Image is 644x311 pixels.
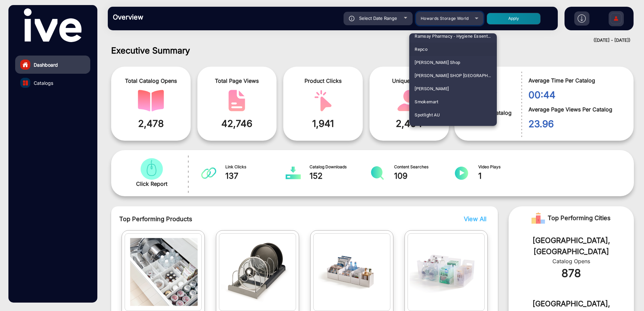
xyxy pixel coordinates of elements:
[415,30,491,43] span: Ramsay Pharmacy - Hygiene Essentials
[415,69,491,82] span: [PERSON_NAME] SHOP [GEOGRAPHIC_DATA]
[415,82,449,95] span: [PERSON_NAME]
[415,122,441,135] span: Spotlight MY
[415,108,440,122] span: Spotlight AU
[415,56,460,69] span: [PERSON_NAME] Shop
[415,95,438,108] span: Smokemart
[415,43,427,56] span: Repco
